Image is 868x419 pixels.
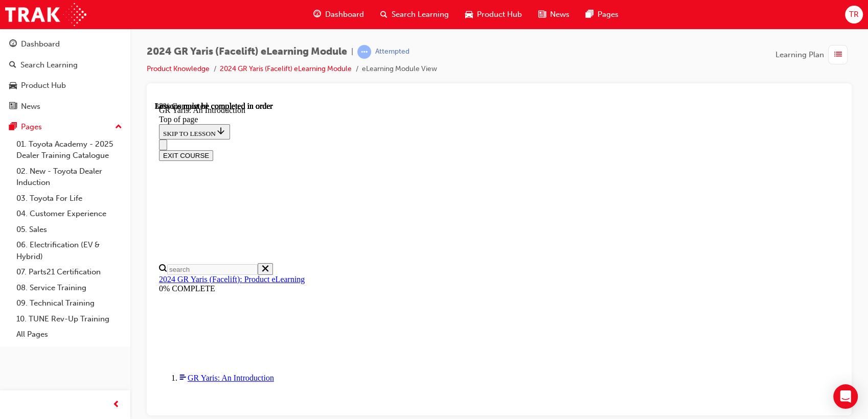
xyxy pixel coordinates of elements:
[147,46,347,58] span: 2024 GR Yaris (Facelift) eLearning Module
[8,28,71,36] span: SKIP TO LESSON
[9,61,16,70] span: search-icon
[9,123,17,132] span: pages-icon
[578,4,627,25] a: pages-iconPages
[12,162,103,173] input: Search
[849,9,859,20] span: TR
[12,264,126,280] a: 07. Parts21 Certification
[465,8,473,21] span: car-icon
[392,9,449,20] span: Search Learning
[9,81,17,90] span: car-icon
[4,35,126,54] a: Dashboard
[20,59,78,71] div: Search Learning
[362,63,437,75] li: eLearning Module View
[834,49,842,61] span: list-icon
[538,8,546,21] span: news-icon
[313,8,321,21] span: guage-icon
[12,295,126,311] a: 09. Technical Training
[4,118,126,136] button: Pages
[4,22,75,38] button: SKIP TO LESSON
[21,121,42,133] div: Pages
[12,222,126,238] a: 05. Sales
[21,101,40,112] div: News
[530,4,578,25] a: news-iconNews
[21,80,66,91] div: Product Hub
[845,6,863,24] button: TR
[598,9,619,20] span: Pages
[4,56,126,75] a: Search Learning
[375,47,409,57] div: Attempted
[4,33,126,118] button: DashboardSearch LearningProduct HubNews
[550,9,569,20] span: News
[4,38,12,49] button: Close navigation menu
[775,49,824,61] span: Learning Plan
[4,173,150,182] a: 2024 GR Yaris (Facelift): Product eLearning
[305,4,372,25] a: guage-iconDashboard
[372,4,457,25] a: search-iconSearch Learning
[775,45,852,64] button: Learning Plan
[112,399,120,411] span: prev-icon
[4,13,684,22] div: Top of page
[103,161,118,173] button: Close search menu
[12,280,126,296] a: 08. Service Training
[586,8,593,21] span: pages-icon
[12,136,126,164] a: 01. Toyota Academy - 2025 Dealer Training Catalogue
[325,9,364,20] span: Dashboard
[12,191,126,206] a: 03. Toyota For Life
[21,38,60,50] div: Dashboard
[477,9,522,20] span: Product Hub
[380,8,387,21] span: search-icon
[12,237,126,264] a: 06. Electrification (EV & Hybrid)
[220,64,352,73] a: 2024 GR Yaris (Facelift) eLearning Module
[4,182,684,192] div: 0% COMPLETE
[12,327,126,342] a: All Pages
[4,49,58,59] button: EXIT COURSE
[357,45,371,59] span: learningRecordVerb_ATTEMPT-icon
[4,4,684,13] div: GR Yaris: An Introduction
[115,121,122,134] span: up-icon
[4,97,126,116] a: News
[5,3,86,26] img: Trak
[9,102,17,111] span: news-icon
[833,384,858,409] div: Open Intercom Messenger
[147,64,210,73] a: Product Knowledge
[351,46,353,58] span: |
[12,206,126,222] a: 04. Customer Experience
[9,40,17,49] span: guage-icon
[12,311,126,327] a: 10. TUNE Rev-Up Training
[4,76,126,95] a: Product Hub
[457,4,530,25] a: car-iconProduct Hub
[12,164,126,191] a: 02. New - Toyota Dealer Induction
